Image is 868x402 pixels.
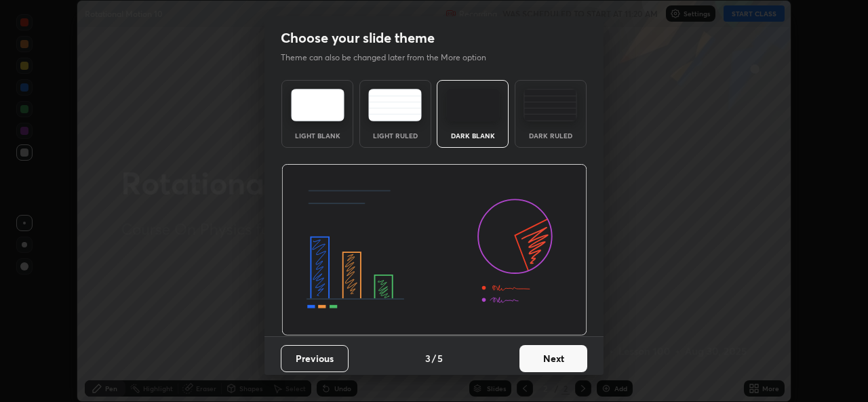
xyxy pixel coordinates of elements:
button: Previous [281,345,349,372]
h4: 5 [437,351,443,365]
h2: Choose your slide theme [281,29,435,47]
div: Light Ruled [368,132,422,139]
h4: / [432,351,436,365]
div: Light Blank [290,132,344,139]
img: lightTheme.e5ed3b09.svg [291,89,344,121]
img: lightRuledTheme.5fabf969.svg [368,89,422,121]
p: Theme can also be changed later from the More option [281,52,500,64]
div: Dark Blank [446,132,500,139]
img: darkThemeBanner.d06ce4a2.svg [281,164,587,336]
button: Next [519,345,587,372]
h4: 3 [425,351,431,365]
div: Dark Ruled [524,132,578,139]
img: darkRuledTheme.de295e13.svg [524,89,577,121]
img: darkTheme.f0cc69e5.svg [446,89,500,121]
